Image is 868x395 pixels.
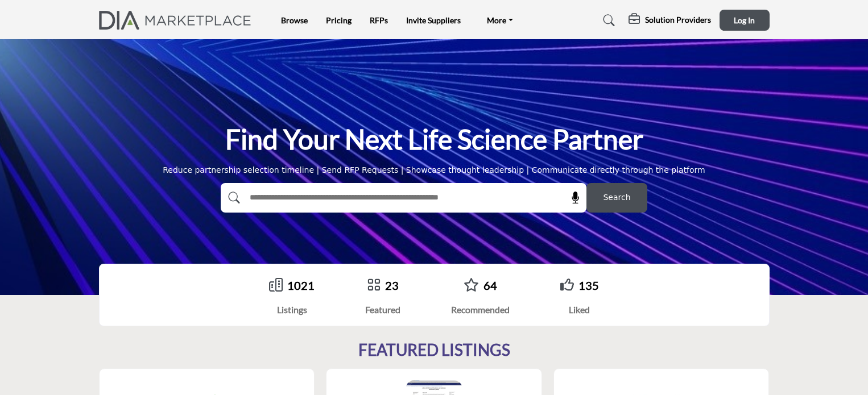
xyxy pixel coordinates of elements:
[406,15,461,25] a: Invite Suppliers
[479,13,521,28] a: More
[560,303,599,317] div: Liked
[592,11,622,30] a: Search
[603,192,630,203] span: Search
[163,164,705,176] div: Reduce partnership selection timeline | Send RFP Requests | Showcase thought leadership | Communi...
[358,340,510,360] h2: FEATURED LISTINGS
[734,15,755,25] span: Log In
[560,278,574,292] i: Go to Liked
[586,183,647,213] button: Search
[578,278,599,292] a: 135
[720,10,770,31] button: Log In
[370,15,388,25] a: RFPs
[464,278,479,293] a: Go to Recommended
[645,15,711,25] h5: Solution Providers
[367,278,381,293] a: Go to Featured
[326,15,352,25] a: Pricing
[451,303,510,317] div: Recommended
[483,278,497,292] a: 64
[99,11,258,30] img: Site Logo
[365,303,400,317] div: Featured
[385,278,399,292] a: 23
[269,303,315,317] div: Listings
[629,14,711,27] div: Solution Providers
[281,15,308,25] a: Browse
[287,278,315,292] a: 1021
[225,122,643,157] h1: Find Your Next Life Science Partner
